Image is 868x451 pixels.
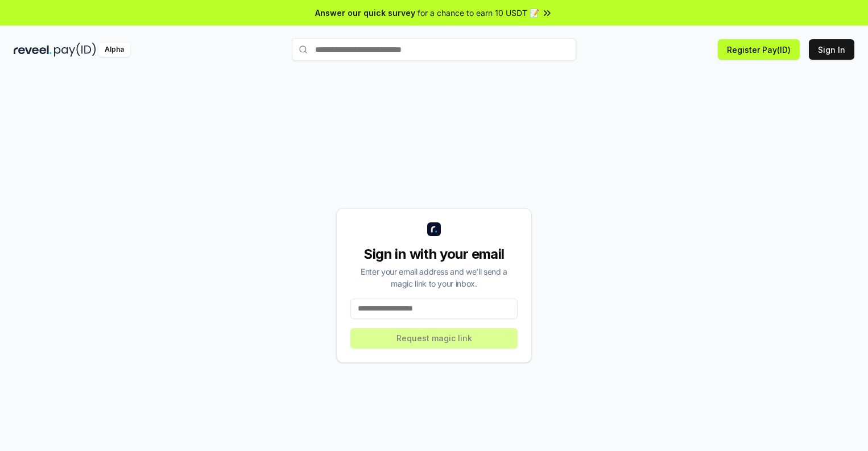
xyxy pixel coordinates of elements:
span: Answer our quick survey [315,7,415,19]
img: pay_id [54,43,96,57]
img: reveel_dark [14,43,52,57]
button: Sign In [809,39,854,60]
div: Sign in with your email [350,245,518,263]
span: for a chance to earn 10 USDT 📝 [418,7,539,19]
button: Register Pay(ID) [718,39,800,60]
div: Alpha [98,43,130,57]
div: Enter your email address and we’ll send a magic link to your inbox. [350,266,518,289]
img: logo_small [427,222,441,236]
